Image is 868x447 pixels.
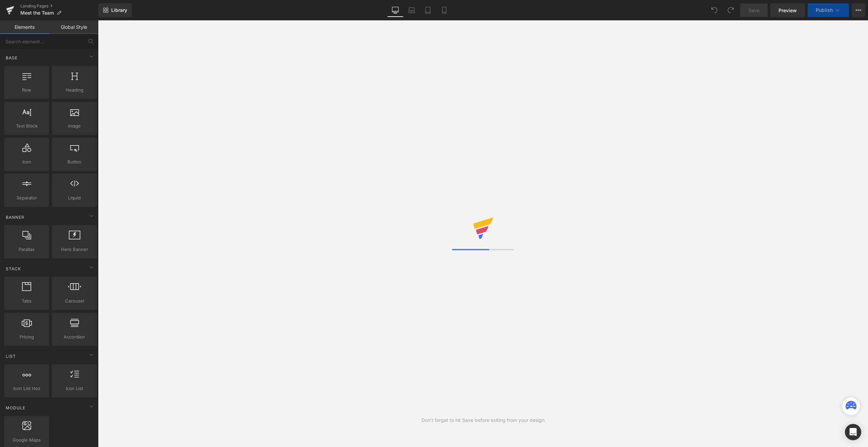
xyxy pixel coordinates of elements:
[5,55,18,61] span: Base
[816,7,833,13] span: Publish
[387,3,403,17] a: Desktop
[20,10,54,16] span: Meet the Team
[54,297,95,305] span: Carousel
[6,297,47,305] span: Tabs
[724,3,737,17] button: Redo
[54,122,95,130] span: Image
[852,3,865,17] button: More
[98,3,132,17] a: New Library
[770,3,805,17] a: Preview
[403,3,420,17] a: Laptop
[808,3,849,17] button: Publish
[6,246,47,253] span: Parallax
[436,3,452,17] a: Mobile
[708,3,721,17] button: Undo
[5,214,25,220] span: Banner
[54,158,95,166] span: Button
[5,405,26,411] span: Module
[6,122,47,130] span: Text Block
[54,86,95,94] span: Heading
[420,3,436,17] a: Tablet
[5,266,22,272] span: Stack
[421,416,545,424] div: Don't forget to hit Save before exiting from your design
[54,385,95,392] span: Icon List
[845,424,861,440] div: Open Intercom Messenger
[778,7,797,14] span: Preview
[6,436,47,444] span: Google Maps
[6,86,47,94] span: Row
[6,385,47,392] span: Icon List Hoz
[111,7,127,13] span: Library
[54,333,95,341] span: Accordion
[54,194,95,201] span: Liquid
[20,3,98,9] a: Landing Pages
[54,246,95,253] span: Hero Banner
[748,7,759,14] span: Save
[6,333,47,341] span: Pricing
[49,20,98,34] a: Global Style
[6,158,47,166] span: Icon
[5,353,17,359] span: List
[6,194,47,201] span: Separator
